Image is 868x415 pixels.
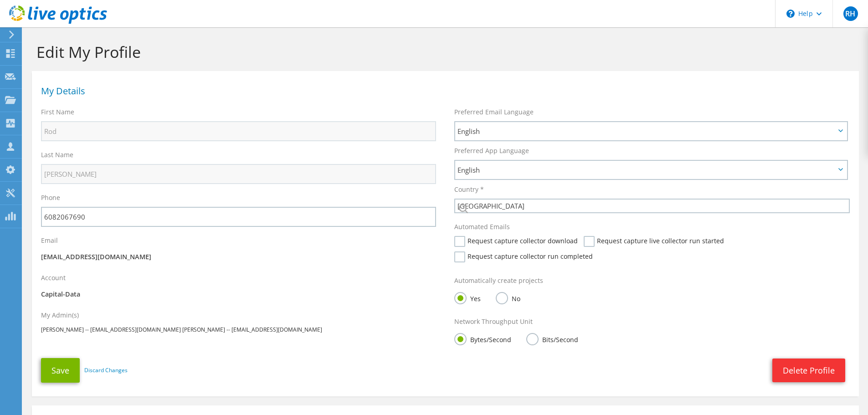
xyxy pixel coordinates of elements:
a: Delete Profile [772,359,845,382]
label: Network Throughput Unit [454,317,533,326]
label: First Name [41,108,74,117]
label: Last Name [41,150,73,159]
label: Account [41,273,66,282]
span: [PERSON_NAME] -- [EMAIL_ADDRESS][DOMAIN_NAME] [41,326,181,333]
label: Phone [41,193,60,202]
p: Capital-Data [41,289,436,299]
svg: \n [786,10,795,18]
label: Bits/Second [526,333,578,344]
label: Bytes/Second [454,333,511,344]
h1: My Details [41,87,845,96]
span: English [457,126,835,137]
label: Preferred Email Language [454,108,534,117]
label: No [496,292,520,303]
label: Email [41,236,58,245]
label: Preferred App Language [454,146,529,155]
p: [EMAIL_ADDRESS][DOMAIN_NAME] [41,252,436,262]
button: Save [41,358,80,383]
label: Yes [454,292,481,303]
a: Discard Changes [84,365,128,375]
label: Automatically create projects [454,276,543,285]
span: RH [843,6,858,21]
label: Request capture collector download [454,236,578,247]
label: My Admin(s) [41,311,79,320]
span: English [457,164,835,175]
label: Request capture live collector run started [584,236,724,247]
h1: Edit My Profile [36,42,850,61]
span: [PERSON_NAME] -- [EMAIL_ADDRESS][DOMAIN_NAME] [182,326,322,333]
label: Request capture collector run completed [454,251,593,262]
label: Country * [454,185,484,194]
label: Automated Emails [454,222,510,231]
